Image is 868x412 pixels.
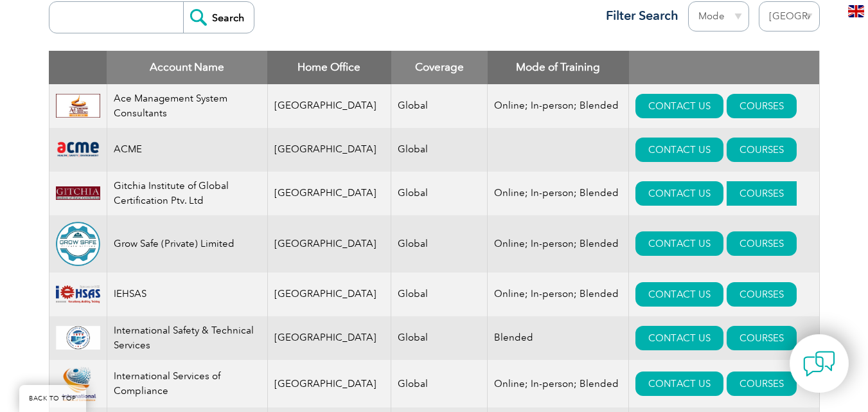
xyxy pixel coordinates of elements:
a: COURSES [727,326,797,350]
input: Search [183,2,254,33]
td: [GEOGRAPHIC_DATA] [267,360,391,408]
td: International Services of Compliance [107,360,267,408]
a: CONTACT US [635,326,723,350]
td: Global [391,215,488,273]
td: [GEOGRAPHIC_DATA] [267,316,391,360]
td: International Safety & Technical Services [107,316,267,360]
img: c8bed0e6-59d5-ee11-904c-002248931104-logo.png [56,186,100,201]
td: [GEOGRAPHIC_DATA] [267,84,391,128]
td: Online; In-person; Blended [488,84,629,128]
a: BACK TO TOP [19,385,86,412]
th: Home Office: activate to sort column ascending [267,51,391,84]
td: Gitchia Institute of Global Certification Ptv. Ltd [107,172,267,215]
img: contact-chat.png [803,348,835,380]
img: 0d58a1d0-3c89-ec11-8d20-0022481579a4-logo.png [56,326,100,350]
img: d1ae17d9-8e6d-ee11-9ae6-000d3ae1a86f-logo.png [56,282,100,307]
a: COURSES [727,282,797,307]
td: Global [391,128,488,172]
td: Global [391,172,488,215]
td: Online; In-person; Blended [488,273,629,316]
img: 306afd3c-0a77-ee11-8179-000d3ae1ac14-logo.jpg [56,94,100,118]
a: CONTACT US [635,181,723,206]
td: Online; In-person; Blended [488,172,629,215]
a: CONTACT US [635,94,723,118]
td: Grow Safe (Private) Limited [107,215,267,273]
td: Global [391,316,488,360]
td: IEHSAS [107,273,267,316]
img: 6b4695af-5fa9-ee11-be37-00224893a058-logo.png [56,366,100,402]
td: [GEOGRAPHIC_DATA] [267,128,391,172]
a: CONTACT US [635,282,723,307]
td: Blended [488,316,629,360]
th: Account Name: activate to sort column descending [107,51,267,84]
td: ACME [107,128,267,172]
img: 0f03f964-e57c-ec11-8d20-002248158ec2-logo.png [56,140,100,159]
a: COURSES [727,231,797,256]
td: Ace Management System Consultants [107,84,267,128]
th: : activate to sort column ascending [629,51,819,84]
th: Mode of Training: activate to sort column ascending [488,51,629,84]
img: en [848,5,864,17]
a: CONTACT US [635,138,723,162]
td: [GEOGRAPHIC_DATA] [267,172,391,215]
a: COURSES [727,181,797,206]
td: Global [391,360,488,408]
a: CONTACT US [635,372,723,396]
a: CONTACT US [635,231,723,256]
td: [GEOGRAPHIC_DATA] [267,273,391,316]
img: 135759db-fb26-f011-8c4d-00224895b3bc-logo.png [56,222,100,266]
td: Online; In-person; Blended [488,360,629,408]
a: COURSES [727,94,797,118]
th: Coverage: activate to sort column ascending [391,51,488,84]
a: COURSES [727,138,797,162]
h3: Filter Search [598,8,678,24]
a: COURSES [727,372,797,396]
td: Online; In-person; Blended [488,215,629,273]
td: Global [391,273,488,316]
td: Global [391,84,488,128]
td: [GEOGRAPHIC_DATA] [267,215,391,273]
